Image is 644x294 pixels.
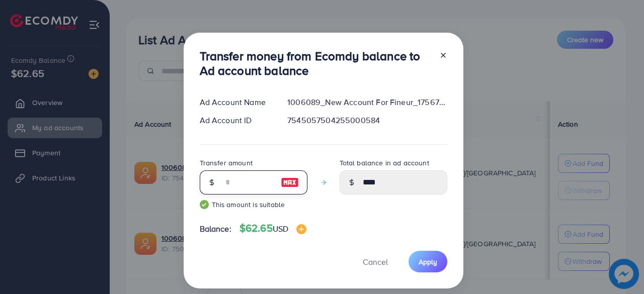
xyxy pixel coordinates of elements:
span: Cancel [363,256,388,267]
img: guide [200,200,209,209]
label: Transfer amount [200,158,253,168]
img: image [296,224,306,234]
small: This amount is suitable [200,200,307,210]
div: 1006089_New Account For Fineur_1756720766830 [279,96,455,108]
h3: Transfer money from Ecomdy balance to Ad account balance [200,49,431,78]
button: Apply [409,251,447,272]
button: Cancel [350,251,400,272]
span: Apply [419,257,437,267]
div: Ad Account Name [192,96,280,108]
h4: $62.65 [239,222,306,235]
span: Balance: [200,223,231,235]
img: image [281,176,299,188]
label: Total balance in ad account [340,158,429,168]
span: USD [273,223,288,234]
div: Ad Account ID [192,115,280,126]
div: 7545057504255000584 [279,115,455,126]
